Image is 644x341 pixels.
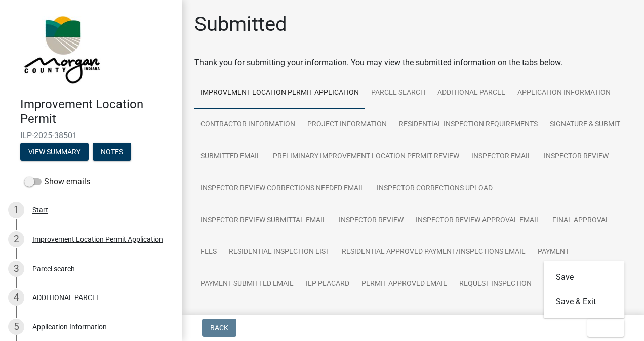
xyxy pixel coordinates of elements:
[32,206,48,214] div: Start
[8,319,24,335] div: 5
[544,289,625,314] button: Save & Exit
[546,204,616,237] a: Final Approval
[20,11,102,87] img: Morgan County, Indiana
[194,12,287,36] h1: Submitted
[310,300,399,332] a: Schedule Inspection
[371,173,499,205] a: Inspector Corrections Upload
[20,143,89,161] button: View Summary
[202,319,236,337] button: Back
[194,173,371,205] a: Inspector Review Corrections Needed Email
[32,265,75,272] div: Parcel search
[24,176,90,188] label: Show emails
[93,148,131,156] wm-modal-confirm: Notes
[32,294,100,301] div: ADDITIONAL PARCEL
[365,77,431,109] a: Parcel search
[210,324,228,332] span: Back
[544,265,625,289] button: Save
[194,57,632,69] div: Thank you for submitting your information. You may view the submitted information on the tabs below.
[20,131,162,140] span: ILP-2025-38501
[194,109,301,141] a: Contractor Information
[595,324,610,332] span: Exit
[223,236,336,269] a: Residential Inspection List
[515,300,606,332] a: Inspection Complete
[532,236,575,269] a: Payment
[194,268,300,301] a: Payment Submitted Email
[194,204,333,237] a: Inspector Review Submittal Email
[300,268,355,301] a: ILP Placard
[301,109,393,141] a: Project Information
[544,261,625,318] div: Exit
[511,77,617,109] a: Application Information
[336,236,532,269] a: Residential Approved Payment/Inspections Email
[393,109,544,141] a: Residential Inspection Requirements
[32,323,107,330] div: Application Information
[431,77,511,109] a: ADDITIONAL PARCEL
[333,204,410,237] a: Inspector Review
[8,202,24,218] div: 1
[8,261,24,277] div: 3
[465,141,538,173] a: Inspector Email
[453,268,538,301] a: Request Inspection
[355,268,453,301] a: Permit Approved Email
[587,319,624,337] button: Exit
[8,289,24,306] div: 4
[410,204,546,237] a: Inspector Review Approval Email
[399,300,515,332] a: Scheduled Inspection Email
[93,143,131,161] button: Notes
[267,141,465,173] a: Preliminary Improvement Location Permit Review
[194,300,310,332] a: Requested Inspection Email
[20,97,174,126] h4: Improvement Location Permit
[194,77,365,109] a: Improvement Location Permit Application
[8,231,24,247] div: 2
[194,141,267,173] a: Submitted Email
[194,236,223,269] a: Fees
[20,148,89,156] wm-modal-confirm: Summary
[544,109,626,141] a: Signature & Submit
[538,141,615,173] a: Inspector Review
[32,236,163,243] div: Improvement Location Permit Application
